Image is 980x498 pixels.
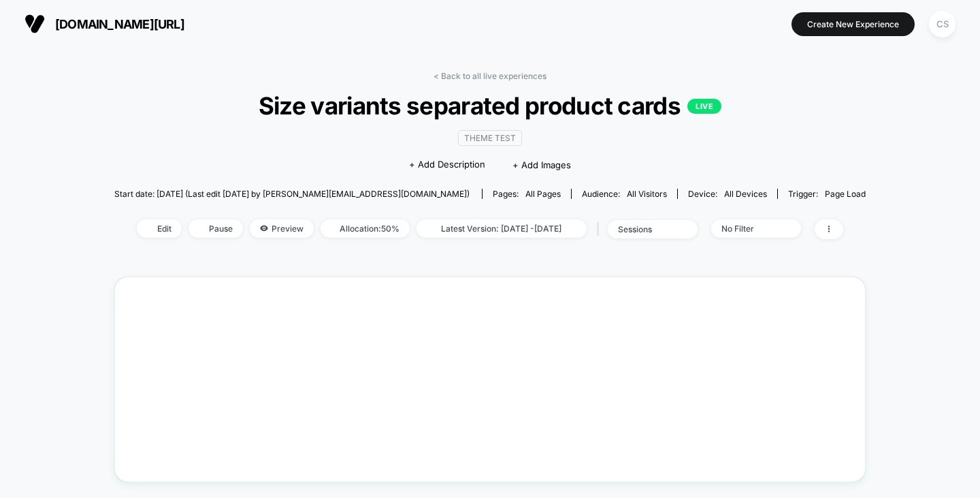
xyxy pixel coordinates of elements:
span: Device: [677,189,777,199]
span: Page Load [825,189,866,199]
span: Theme Test [458,130,522,146]
button: [DOMAIN_NAME][URL] [20,13,189,35]
div: Audience: [582,189,667,199]
button: Create New Experience [791,12,915,36]
span: Allocation: 50% [321,219,410,238]
span: Preview [250,219,314,238]
span: | [593,219,608,239]
span: all pages [525,189,561,199]
a: < Back to all live experiences [434,71,546,81]
span: Pause [189,219,243,238]
span: Size variants separated product cards [152,91,828,120]
span: Edit [137,219,182,238]
span: [DOMAIN_NAME][URL] [55,17,184,31]
span: + Add Images [512,159,571,170]
span: all devices [724,189,767,199]
img: Visually logo [24,14,45,34]
button: CS [925,10,960,38]
div: Pages: [493,189,561,199]
span: All Visitors [627,189,667,199]
span: Start date: [DATE] (Last edit [DATE] by [PERSON_NAME][EMAIL_ADDRESS][DOMAIN_NAME]) [114,189,470,199]
span: + Add Description [409,158,485,172]
span: Latest Version: [DATE] - [DATE] [416,219,587,238]
div: CS [929,11,955,37]
p: LIVE [687,99,721,114]
div: No Filter [721,223,776,234]
div: Trigger: [788,189,866,199]
div: sessions [618,224,672,234]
